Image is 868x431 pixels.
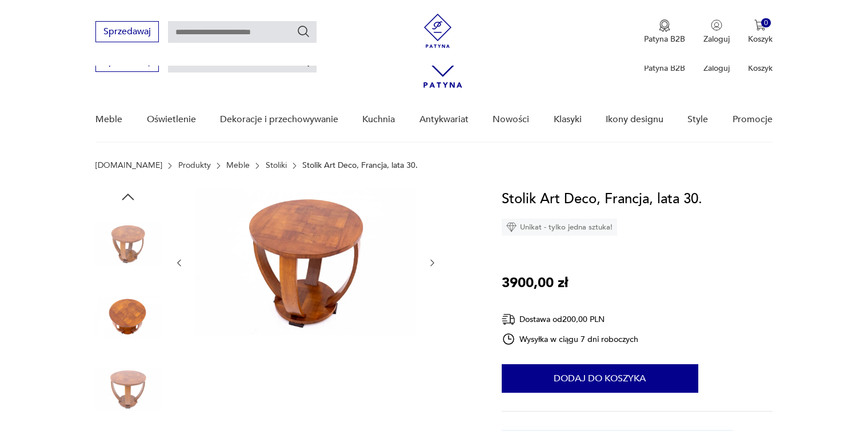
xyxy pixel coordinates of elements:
[95,58,159,66] a: Sprzedawaj
[95,284,161,349] img: Zdjęcie produktu Stolik Art Deco, Francja, lata 30.
[748,34,773,45] p: Koszyk
[95,98,122,142] a: Meble
[421,14,455,48] img: Patyna - sklep z meblami i dekoracjami vintage
[178,161,211,170] a: Produkty
[703,19,730,45] button: Zaloguj
[502,364,698,393] button: Dodaj do koszyka
[362,98,395,142] a: Kuchnia
[554,98,582,142] a: Klasyki
[266,161,287,170] a: Stoliki
[493,98,529,142] a: Nowości
[644,34,685,45] p: Patyna B2B
[220,98,338,142] a: Dekoracje i przechowywanie
[502,312,515,327] img: Ikona dostawy
[502,219,617,236] div: Unikat - tylko jedna sztuka!
[711,19,722,31] img: Ikonka użytkownika
[761,18,771,28] div: 0
[703,34,730,45] p: Zaloguj
[502,332,639,346] div: Wysyłka w ciągu 7 dni roboczych
[297,25,310,38] button: Szukaj
[226,161,250,170] a: Meble
[644,19,685,45] button: Patyna B2B
[748,19,773,45] button: 0Koszyk
[302,161,418,170] p: Stolik Art Deco, Francja, lata 30.
[659,19,670,32] img: Ikona medalu
[703,63,730,74] p: Zaloguj
[95,357,161,422] img: Zdjęcie produktu Stolik Art Deco, Francja, lata 30.
[506,222,517,232] img: Ikona diamentu
[644,63,685,74] p: Patyna B2B
[502,188,702,210] h1: Stolik Art Deco, Francja, lata 30.
[95,21,159,42] button: Sprzedawaj
[733,98,773,142] a: Promocje
[748,63,773,74] p: Koszyk
[606,98,663,142] a: Ikony designu
[95,29,159,37] a: Sprzedawaj
[419,98,469,142] a: Antykwariat
[195,188,416,335] img: Zdjęcie produktu Stolik Art Deco, Francja, lata 30.
[147,98,196,142] a: Oświetlenie
[502,312,639,327] div: Dostawa od 200,00 PLN
[644,19,685,45] a: Ikona medaluPatyna B2B
[754,19,766,31] img: Ikona koszyka
[95,211,161,276] img: Zdjęcie produktu Stolik Art Deco, Francja, lata 30.
[687,98,708,142] a: Style
[502,272,568,294] p: 3900,00 zł
[95,161,162,170] a: [DOMAIN_NAME]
